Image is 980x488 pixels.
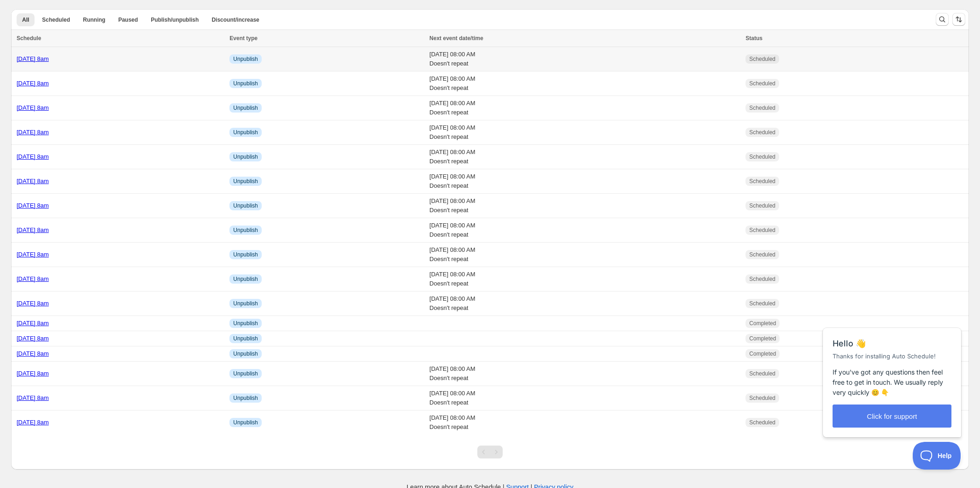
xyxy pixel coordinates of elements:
[233,275,258,283] span: Unpublish
[83,16,106,24] span: Running
[429,35,483,42] span: Next event date/time
[233,419,258,426] span: Unpublish
[427,218,743,243] td: [DATE] 08:00 AM Doesn't repeat
[749,202,775,209] span: Scheduled
[17,202,49,209] a: [DATE] 8am
[17,275,49,282] a: [DATE] 8am
[749,251,775,258] span: Scheduled
[211,16,259,24] span: Discount/increase
[749,104,775,112] span: Scheduled
[233,226,258,234] span: Unpublish
[427,145,743,169] td: [DATE] 08:00 AM Doesn't repeat
[17,251,49,258] a: [DATE] 8am
[952,13,965,26] button: Sort the results
[749,350,776,357] span: Completed
[749,55,775,63] span: Scheduled
[17,300,49,307] a: [DATE] 8am
[427,292,743,316] td: [DATE] 08:00 AM Doesn't repeat
[233,320,258,327] span: Unpublish
[17,350,49,357] a: [DATE] 8am
[477,446,503,458] nav: Pagination
[233,300,258,307] span: Unpublish
[233,153,258,161] span: Unpublish
[749,300,775,307] span: Scheduled
[17,129,49,136] a: [DATE] 8am
[17,335,49,342] a: [DATE] 8am
[17,55,49,62] a: [DATE] 8am
[42,16,70,24] span: Scheduled
[17,226,49,233] a: [DATE] 8am
[749,394,775,402] span: Scheduled
[233,129,258,136] span: Unpublish
[233,370,258,377] span: Unpublish
[749,129,775,136] span: Scheduled
[749,320,776,327] span: Completed
[749,178,775,185] span: Scheduled
[427,243,743,267] td: [DATE] 08:00 AM Doesn't repeat
[749,335,776,342] span: Completed
[233,251,258,258] span: Unpublish
[22,16,29,24] span: All
[233,178,258,185] span: Unpublish
[749,370,775,377] span: Scheduled
[427,386,743,411] td: [DATE] 08:00 AM Doesn't repeat
[233,80,258,87] span: Unpublish
[749,275,775,283] span: Scheduled
[17,370,49,377] a: [DATE] 8am
[233,350,258,357] span: Unpublish
[749,226,775,234] span: Scheduled
[17,419,49,426] a: [DATE] 8am
[17,394,49,401] a: [DATE] 8am
[17,153,49,160] a: [DATE] 8am
[427,411,743,435] td: [DATE] 08:00 AM Doesn't repeat
[749,419,775,426] span: Scheduled
[427,47,743,71] td: [DATE] 08:00 AM Doesn't repeat
[233,394,258,402] span: Unpublish
[17,80,49,87] a: [DATE] 8am
[913,442,962,470] iframe: Help Scout Beacon - Open
[233,104,258,112] span: Unpublish
[17,35,41,42] span: Schedule
[427,194,743,218] td: [DATE] 08:00 AM Doesn't repeat
[17,320,49,327] a: [DATE] 8am
[936,13,949,26] button: Search and filter results
[427,362,743,386] td: [DATE] 08:00 AM Doesn't repeat
[427,71,743,96] td: [DATE] 08:00 AM Doesn't repeat
[17,178,49,184] a: [DATE] 8am
[427,96,743,120] td: [DATE] 08:00 AM Doesn't repeat
[427,120,743,145] td: [DATE] 08:00 AM Doesn't repeat
[745,35,763,42] span: Status
[749,80,775,87] span: Scheduled
[427,169,743,194] td: [DATE] 08:00 AM Doesn't repeat
[229,35,258,42] span: Event type
[118,16,138,24] span: Paused
[233,202,258,209] span: Unpublish
[233,335,258,342] span: Unpublish
[233,55,258,63] span: Unpublish
[17,104,49,111] a: [DATE] 8am
[818,305,967,442] iframe: Help Scout Beacon - Messages and Notifications
[151,16,199,24] span: Publish/unpublish
[749,153,775,161] span: Scheduled
[427,267,743,292] td: [DATE] 08:00 AM Doesn't repeat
